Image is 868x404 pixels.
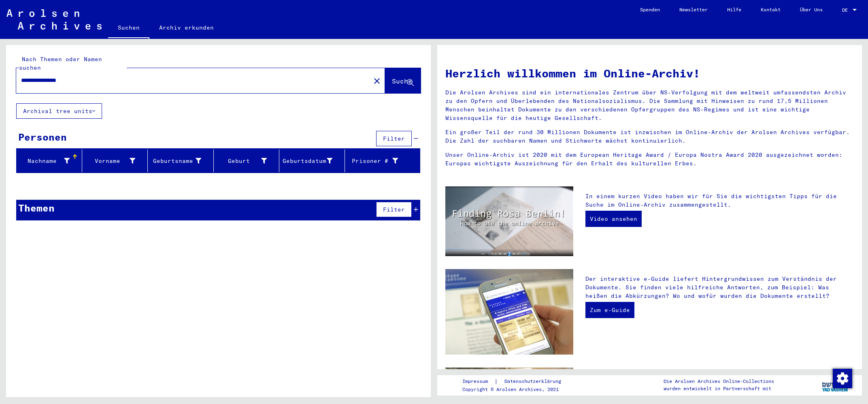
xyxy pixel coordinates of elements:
[445,128,854,145] p: Ein großer Teil der rund 30 Millionen Dokumente ist inzwischen im Online-Archiv der Arolsen Archi...
[372,76,382,86] mat-icon: close
[369,73,385,89] button: Clear
[445,65,854,82] h1: Herzlich willkommen im Online-Archiv!
[348,157,398,165] div: Prisoner #
[585,211,642,227] a: Video ansehen
[19,56,102,71] mat-label: Nach Themen oder Namen suchen
[820,375,851,395] img: yv_logo.png
[445,88,854,122] p: Die Arolsen Archives sind ein internationales Zentrum über NS-Verfolgung mit dem weltweit umfasse...
[18,130,67,144] div: Personen
[217,157,267,165] div: Geburt‏
[217,154,279,167] div: Geburt‏
[664,385,774,392] p: wurden entwickelt in Partnerschaft mit
[149,18,223,37] a: Archiv erkunden
[462,386,571,393] p: Copyright © Arolsen Archives, 2021
[445,186,573,256] img: video.jpg
[376,131,412,146] button: Filter
[20,154,82,167] div: Nachname
[85,157,135,165] div: Vorname
[151,157,201,165] div: Geburtsname
[345,150,420,172] mat-header-cell: Prisoner #
[392,77,412,85] span: Suche
[833,369,852,388] img: Zustimmung ändern
[664,378,774,385] p: Die Arolsen Archives Online-Collections
[108,18,149,39] a: Suchen
[348,154,410,167] div: Prisoner #
[18,201,55,215] div: Themen
[16,103,102,119] button: Archival tree units
[283,157,332,165] div: Geburtsdatum
[6,9,102,30] img: Arolsen_neg.svg
[376,202,412,217] button: Filter
[214,150,279,172] mat-header-cell: Geburt‏
[385,68,421,93] button: Suche
[842,7,851,13] span: DE
[148,150,213,172] mat-header-cell: Geburtsname
[585,302,634,318] a: Zum e-Guide
[383,206,405,213] span: Filter
[445,151,854,168] p: Unser Online-Archiv ist 2020 mit dem European Heritage Award / Europa Nostra Award 2020 ausgezeic...
[20,157,70,165] div: Nachname
[498,377,571,386] a: Datenschutzerklärung
[445,269,573,355] img: eguide.jpg
[283,154,345,167] div: Geburtsdatum
[585,275,854,300] p: Der interaktive e-Guide liefert Hintergrundwissen zum Verständnis der Dokumente. Sie finden viele...
[462,377,494,386] a: Impressum
[279,150,345,172] mat-header-cell: Geburtsdatum
[17,150,82,172] mat-header-cell: Nachname
[462,377,571,386] div: |
[82,150,148,172] mat-header-cell: Vorname
[85,154,147,167] div: Vorname
[151,154,213,167] div: Geburtsname
[585,192,854,209] p: In einem kurzen Video haben wir für Sie die wichtigsten Tipps für die Suche im Online-Archiv zusa...
[383,135,405,142] span: Filter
